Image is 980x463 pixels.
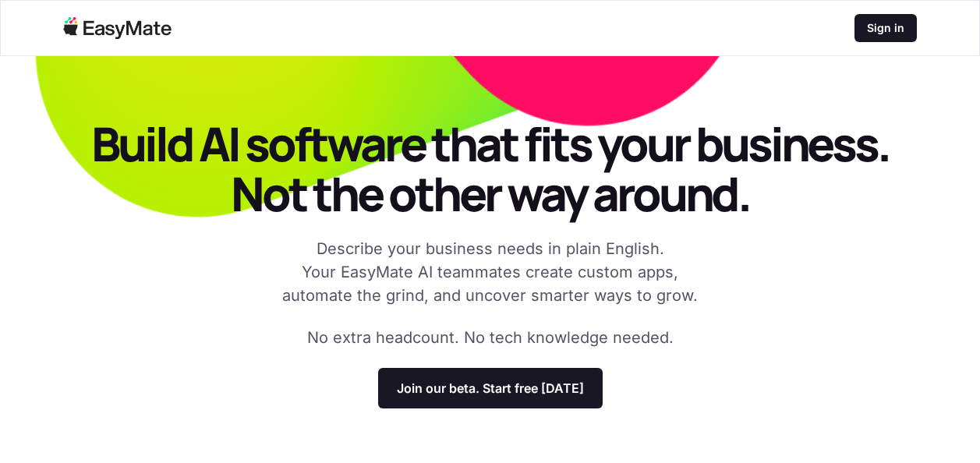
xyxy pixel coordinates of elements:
p: Sign in [867,20,904,36]
p: Join our beta. Start free [DATE] [397,380,584,396]
p: No extra headcount. No tech knowledge needed. [307,326,674,349]
a: Join our beta. Start free [DATE] [378,368,603,408]
p: Build AI software that fits your business. Not the other way around. [62,118,918,218]
a: Sign in [854,14,917,42]
p: Describe your business needs in plain English. Your EasyMate AI teammates create custom apps, aut... [272,237,709,307]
